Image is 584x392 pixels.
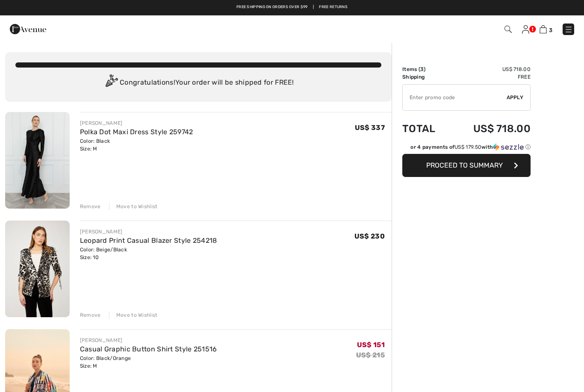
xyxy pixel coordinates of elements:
a: 1ère Avenue [10,24,46,32]
a: Free Returns [319,4,348,10]
img: Shopping Bag [540,25,547,33]
td: US$ 718.00 [449,114,531,143]
a: 3 [540,24,552,34]
div: [PERSON_NAME] [80,119,193,127]
td: US$ 718.00 [449,65,531,73]
a: Polka Dot Maxi Dress Style 259742 [80,128,193,136]
td: Total [402,114,449,143]
img: Sezzle [493,143,524,151]
span: | [313,4,314,10]
img: Leopard Print Casual Blazer Style 254218 [5,221,70,317]
div: [PERSON_NAME] [80,228,217,236]
div: or 4 payments ofUS$ 179.50withSezzle Click to learn more about Sezzle [402,143,531,154]
input: Promo code [403,85,507,110]
div: Remove [80,203,101,210]
a: Casual Graphic Button Shirt Style 251516 [80,345,217,353]
img: 1ère Avenue [10,21,46,38]
img: Search [504,26,512,33]
span: Apply [507,94,524,101]
span: US$ 151 [357,341,385,349]
span: US$ 179.50 [454,144,481,150]
span: US$ 337 [355,124,385,132]
div: Color: Beige/Black Size: 10 [80,246,217,261]
img: Polka Dot Maxi Dress Style 259742 [5,112,70,209]
td: Free [449,73,531,81]
div: Remove [80,311,101,319]
div: Move to Wishlist [109,203,158,210]
span: 3 [549,27,552,33]
img: Menu [564,25,573,34]
td: Shipping [402,73,449,81]
a: Free shipping on orders over $99 [236,4,308,10]
div: Congratulations! Your order will be shipped for FREE! [15,74,381,91]
img: My Info [522,25,529,34]
s: US$ 215 [356,351,385,359]
button: Proceed to Summary [402,154,531,177]
td: Items ( ) [402,65,449,73]
div: Color: Black Size: M [80,137,193,153]
div: or 4 payments of with [410,143,531,151]
span: 3 [420,66,424,72]
div: Color: Black/Orange Size: M [80,354,217,370]
span: Proceed to Summary [426,161,503,169]
div: [PERSON_NAME] [80,336,217,344]
span: US$ 230 [354,232,385,240]
img: Congratulation2.svg [103,74,120,91]
div: Move to Wishlist [109,311,158,319]
a: Leopard Print Casual Blazer Style 254218 [80,236,217,245]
